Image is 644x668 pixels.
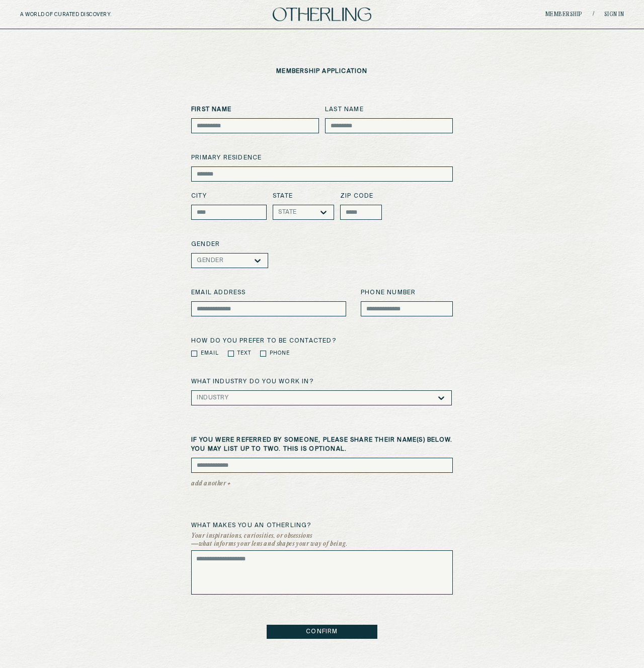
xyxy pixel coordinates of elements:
[191,105,319,114] label: First Name
[191,337,453,346] label: How do you prefer to be contacted?
[191,288,346,297] label: Email address
[593,11,594,18] span: /
[191,192,267,201] label: City
[361,288,453,297] label: Phone number
[191,240,453,249] label: Gender
[278,209,297,216] div: State
[191,436,453,454] label: If you were referred by someone, please share their name(s) below. You may list up to two. This i...
[197,257,223,264] div: Gender
[267,625,377,639] button: CONFIRM
[228,394,230,401] input: industry-dropdown
[545,12,583,18] a: Membership
[340,192,382,201] label: zip code
[273,8,371,21] img: logo
[20,12,155,18] h5: A WORLD OF CURATED DISCOVERY.
[237,350,251,357] label: Text
[191,532,352,548] p: Your inspirations, curiosities, or obsessions —what informs your lens and shapes your way of being.
[191,477,231,491] button: add another +
[276,68,367,75] p: membership application
[191,521,453,530] label: What makes you an otherling?
[270,350,290,357] label: Phone
[297,209,299,216] input: state-dropdown
[223,257,225,264] input: gender-dropdown
[604,12,624,18] a: Sign in
[191,377,453,386] label: What industry do you work in?
[191,153,453,162] label: primary residence
[273,192,334,201] label: State
[201,350,219,357] label: Email
[197,394,228,401] div: Industry
[325,105,453,114] label: Last Name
